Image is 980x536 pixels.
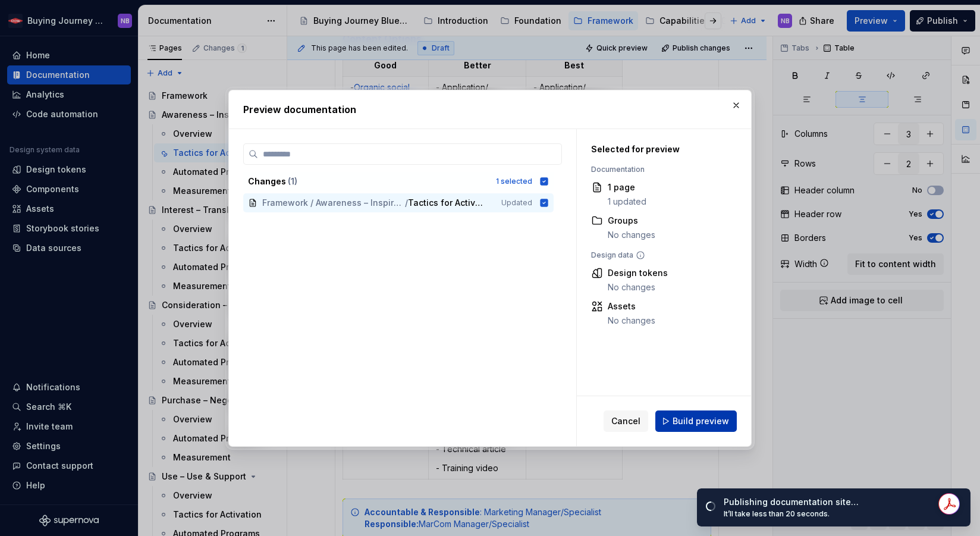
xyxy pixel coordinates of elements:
[501,198,532,208] span: Updated
[591,250,723,260] div: Design data
[405,197,408,209] span: /
[262,197,405,209] span: Framework / Awareness – Inspire & Find
[608,181,646,193] div: 1 page
[611,415,640,427] span: Cancel
[243,102,737,117] h2: Preview documentation
[591,165,723,174] div: Documentation
[608,229,655,241] div: No changes
[591,143,723,155] div: Selected for preview
[496,177,532,186] div: 1 selected
[608,300,655,312] div: Assets
[655,410,737,432] button: Build preview
[608,267,668,279] div: Design tokens
[724,509,940,519] div: It’ll take less than 20 seconds.
[724,496,940,508] div: Publishing documentation site…
[608,281,668,293] div: No changes
[608,315,655,327] div: No changes
[604,410,648,432] button: Cancel
[673,415,729,427] span: Build preview
[248,175,489,187] div: Changes
[408,197,485,209] span: Tactics for Activation
[288,176,297,186] span: ( 1 )
[608,196,646,208] div: 1 updated
[608,215,655,227] div: Groups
